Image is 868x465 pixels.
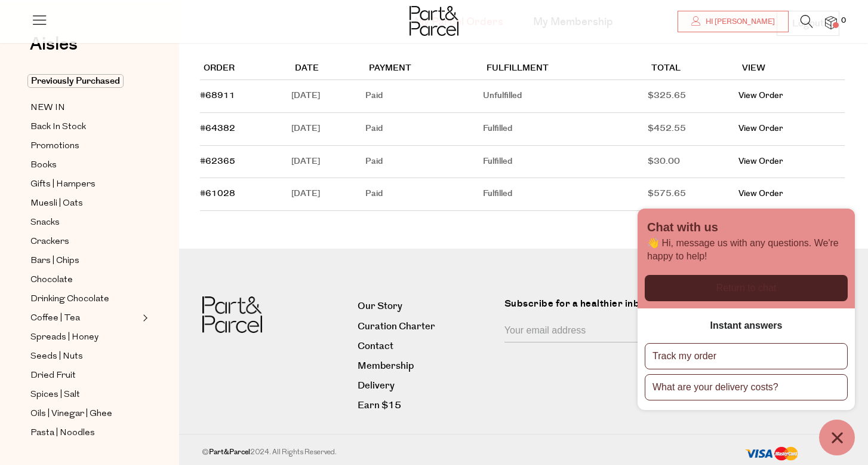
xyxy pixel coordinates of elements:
[648,113,738,146] td: $452.55
[30,120,139,134] a: Back In Stock
[30,406,139,421] a: Oils | Vinegar | Ghee
[209,447,250,457] b: Part&Parcel
[30,120,86,134] span: Back In Stock
[30,292,139,307] a: Drinking Chocolate
[634,209,858,455] inbox-online-store-chat: Shopify online store chat
[358,378,495,394] a: Delivery
[825,16,837,29] a: 0
[30,350,83,364] span: Seeds | Nuts
[30,368,139,383] a: Dried Fruit
[200,188,235,200] a: #61028
[30,311,139,326] a: Coffee | Tea
[30,197,83,211] span: Muesli | Oats
[30,158,57,173] span: Books
[30,235,69,249] span: Crackers
[738,90,783,102] a: View Order
[30,196,139,211] a: Muesli | Oats
[365,80,484,113] td: Paid
[365,58,484,80] th: Payment
[30,216,60,230] span: Snacks
[30,407,112,421] span: Oils | Vinegar | Ghee
[291,146,365,179] td: [DATE]
[738,123,783,134] a: View Order
[30,234,139,249] a: Crackers
[358,397,495,414] a: Earn $15
[358,298,495,314] a: Our Story
[738,188,783,200] a: View Order
[27,74,124,88] span: Previously Purchased
[30,74,139,88] a: Previously Purchased
[200,58,291,80] th: Order
[291,58,365,80] th: Date
[483,80,648,113] td: Unfulfilled
[483,113,648,146] td: Fulfilled
[365,178,484,211] td: Paid
[30,178,96,192] span: Gifts | Hampers
[648,80,738,113] td: $325.65
[30,388,80,402] span: Spices | Salt
[140,311,148,325] button: Expand/Collapse Coffee | Tea
[703,17,775,27] span: Hi [PERSON_NAME]
[838,16,849,26] span: 0
[30,292,109,307] span: Drinking Chocolate
[30,426,95,440] span: Pasta | Noodles
[30,139,79,154] span: Promotions
[30,311,80,326] span: Coffee | Tea
[30,101,65,115] span: NEW IN
[365,146,484,179] td: Paid
[30,177,139,192] a: Gifts | Hampers
[648,58,738,80] th: Total
[738,155,783,167] a: View Order
[291,113,365,146] td: [DATE]
[200,123,235,134] a: #64382
[358,319,495,335] a: Curation Charter
[30,31,78,57] span: Aisles
[30,253,139,268] a: Bars | Chips
[30,254,79,268] span: Bars | Chips
[30,35,78,65] a: Aisles
[504,296,660,320] label: Subscribe for a healthier inbox
[365,113,484,146] td: Paid
[738,58,845,80] th: View
[30,139,139,154] a: Promotions
[200,90,235,102] a: #68911
[30,331,99,345] span: Spreads | Honey
[358,358,495,374] a: Membership
[483,178,648,211] td: Fulfilled
[291,178,365,211] td: [DATE]
[202,446,670,458] div: © 2024. All Rights Reserved.
[678,11,789,32] a: Hi [PERSON_NAME]
[30,273,139,287] a: Chocolate
[504,320,652,342] input: Your email address
[30,330,139,345] a: Spreads | Honey
[30,349,139,364] a: Seeds | Nuts
[30,369,76,383] span: Dried Fruit
[30,273,73,287] span: Chocolate
[30,215,139,230] a: Snacks
[30,426,139,440] a: Pasta | Noodles
[483,58,648,80] th: Fulfillment
[30,158,139,173] a: Books
[200,155,235,167] a: #62365
[30,387,139,402] a: Spices | Salt
[410,6,458,36] img: Part&Parcel
[202,296,262,333] img: Part&Parcel
[291,80,365,113] td: [DATE]
[483,146,648,179] td: Fulfilled
[358,338,495,354] a: Contact
[648,146,738,179] td: $30.00
[30,100,139,115] a: NEW IN
[648,178,738,211] td: $575.65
